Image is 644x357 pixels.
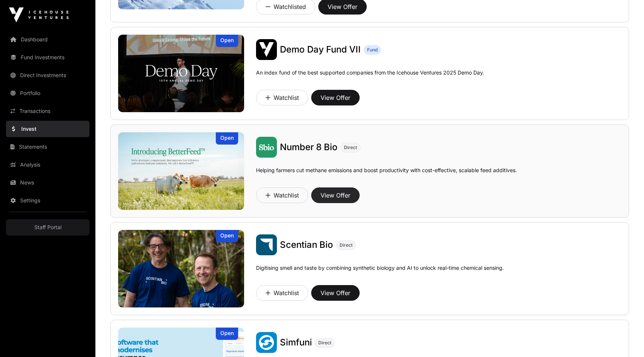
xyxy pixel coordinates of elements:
[256,69,484,76] p: An index fund of the best supported companies from the Icehouse Ventures 2025 Demo Day.
[367,47,378,53] span: Fund
[256,167,517,184] p: Helping farmers cut methane emissions and boost productivity with cost-effective, scalable feed a...
[256,234,277,255] img: Scentian Bio
[6,219,89,236] a: Staff Portal
[6,103,89,119] a: Transactions
[256,264,504,282] p: Digitising smell and taste by combining synthetic biology and AI to unlock real-time chemical sen...
[256,39,277,60] img: Demo Day Fund VII
[9,7,69,22] img: Icehouse Ventures Logo
[280,239,333,251] a: Scentian Bio
[280,142,338,152] span: Number 8 Bio
[256,332,277,353] img: Simfuni
[6,67,89,83] a: Direct Investments
[280,44,361,55] span: Demo Day Fund VII
[118,35,244,112] img: Demo Day Fund VII
[280,239,333,250] span: Scentian Bio
[6,192,89,209] a: Settings
[6,49,89,66] a: Fund Investments
[311,187,360,203] button: View Offer
[118,132,244,210] a: Number 8 BioOpen
[311,90,360,105] button: View Offer
[256,90,308,105] button: Watchlist
[6,85,89,101] a: Portfolio
[280,141,338,153] a: Number 8 Bio
[340,242,353,248] span: Direct
[216,230,238,242] div: Open
[318,340,331,346] span: Direct
[6,139,89,155] a: Statements
[216,132,238,145] div: Open
[280,337,312,348] a: Simfuni
[6,31,89,48] a: Dashboard
[280,337,312,348] span: Simfuni
[607,321,644,357] iframe: Chat Widget
[216,328,238,340] div: Open
[118,230,244,307] img: Scentian Bio
[6,174,89,191] a: News
[6,157,89,173] a: Analysis
[256,285,308,301] button: Watchlist
[118,35,244,112] a: Demo Day Fund VIIOpen
[256,137,277,158] img: Number 8 Bio
[6,121,89,137] a: Invest
[344,145,357,151] span: Direct
[311,285,360,301] button: View Offer
[256,187,308,203] button: Watchlist
[118,132,244,210] img: Number 8 Bio
[216,35,238,47] div: Open
[280,44,361,56] a: Demo Day Fund VII
[118,230,244,307] a: Scentian BioOpen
